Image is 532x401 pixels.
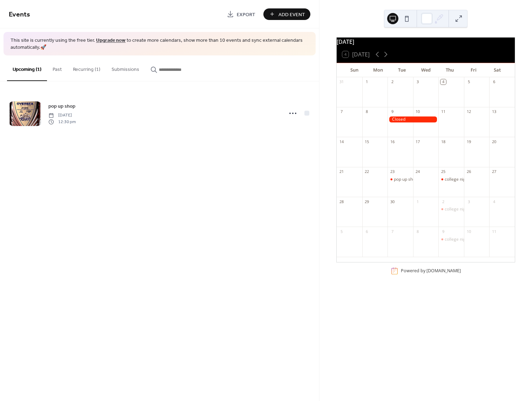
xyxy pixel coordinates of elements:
div: 5 [466,79,471,85]
div: 22 [364,169,370,174]
div: Tue [390,63,414,77]
div: 20 [491,139,497,144]
div: 10 [415,109,420,114]
div: 31 [339,79,344,85]
div: 12 [466,109,471,114]
div: 28 [339,199,344,204]
span: pop up shop [48,103,75,110]
div: 1 [364,79,370,85]
div: 3 [466,199,471,204]
div: 27 [491,169,497,174]
div: college night [438,176,464,182]
button: Past [47,55,67,80]
div: 16 [390,139,395,144]
span: Add Event [278,11,305,18]
div: 2 [440,199,446,204]
div: 23 [390,169,395,174]
a: Export [222,8,261,20]
a: [DOMAIN_NAME] [426,268,461,274]
div: 6 [491,79,497,85]
button: Recurring (1) [67,55,106,80]
div: Sat [485,63,509,77]
div: 9 [390,109,395,114]
div: 10 [466,229,471,234]
div: Powered by [401,268,461,274]
span: 12:30 pm [48,119,76,125]
div: 24 [415,169,420,174]
div: 29 [364,199,370,204]
div: 26 [466,169,471,174]
button: Upcoming (1) [7,55,47,81]
button: Submissions [106,55,145,80]
div: college night [438,236,464,242]
div: Wed [414,63,438,77]
div: 21 [339,169,344,174]
div: 3 [415,79,420,85]
div: 17 [415,139,420,144]
div: 5 [339,229,344,234]
a: Upgrade now [96,36,126,45]
div: Thu [438,63,462,77]
div: 4 [491,199,497,204]
div: college night [445,206,470,212]
div: 25 [440,169,446,174]
div: 9 [440,229,446,234]
div: 14 [339,139,344,144]
div: 1 [415,199,420,204]
div: 13 [491,109,497,114]
div: Fri [462,63,485,77]
div: 7 [390,229,395,234]
span: This site is currently using the free tier. to create more calendars, show more than 10 events an... [11,37,309,51]
div: college night [445,176,470,182]
div: 11 [440,109,446,114]
div: 30 [390,199,395,204]
div: [DATE] [337,38,515,46]
div: 7 [339,109,344,114]
div: 11 [491,229,497,234]
span: Export [237,11,255,18]
div: college night [438,206,464,212]
a: pop up shop [48,102,75,110]
div: 19 [466,139,471,144]
div: college night [445,236,470,242]
div: 4 [440,79,446,85]
div: Closed [388,116,438,122]
div: pop up shop [394,176,418,182]
span: [DATE] [48,112,76,119]
div: Mon [366,63,390,77]
button: Add Event [263,8,310,20]
div: pop up shop [388,176,413,182]
div: 6 [364,229,370,234]
span: Events [9,8,30,21]
div: 2 [390,79,395,85]
div: 18 [440,139,446,144]
div: 8 [364,109,370,114]
div: 15 [364,139,370,144]
div: Sun [342,63,366,77]
div: 8 [415,229,420,234]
